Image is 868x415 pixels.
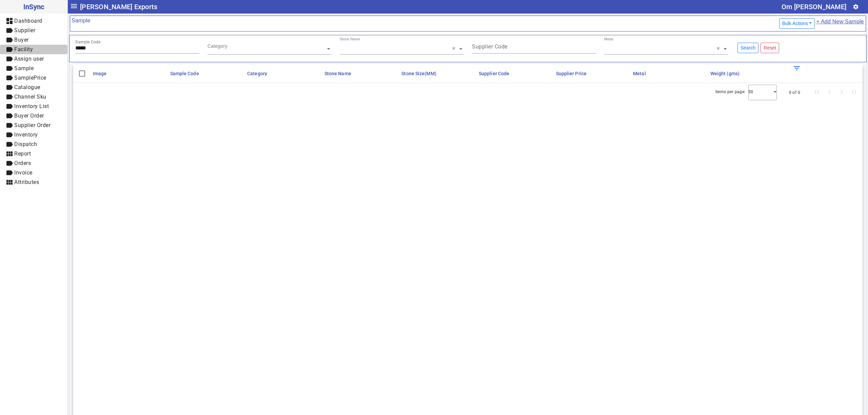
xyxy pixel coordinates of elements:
[80,1,157,12] span: [PERSON_NAME] Exports
[14,56,44,62] span: Assign user
[5,55,14,63] mat-icon: label
[5,102,14,110] mat-icon: label
[75,40,101,44] mat-label: Sample Code
[5,93,14,101] mat-icon: label
[14,18,42,24] span: Dashboard
[14,103,49,109] span: Inventory List
[5,45,14,54] mat-icon: label
[716,45,722,52] span: Clear all
[14,46,33,53] span: Facility
[14,27,35,34] span: Supplier
[853,4,859,10] mat-icon: settings
[14,160,31,166] span: Orders
[14,131,38,138] span: Inventory
[14,150,31,157] span: Report
[247,71,267,76] span: Category
[170,71,199,76] span: Sample Code
[5,36,14,44] mat-icon: label
[5,83,14,91] mat-icon: label
[5,159,14,167] mat-icon: label
[5,178,14,186] mat-icon: view_module
[340,37,360,42] div: Stone Name
[5,26,14,35] mat-icon: label
[324,71,351,76] span: Stone Name
[793,64,801,72] mat-icon: filter_list
[5,1,62,12] span: InSync
[715,88,746,95] div: Items per page:
[93,71,107,76] span: Image
[5,112,14,120] mat-icon: label
[14,179,39,185] span: Attributes
[789,89,800,96] div: 0 of 0
[14,94,46,100] span: Channel Sku
[14,65,34,71] span: Sample
[14,169,33,176] span: Invoice
[5,121,14,129] mat-icon: label
[633,71,646,76] span: Metal
[5,140,14,148] mat-icon: label
[14,112,44,119] span: Buyer Order
[70,2,78,10] mat-icon: menu
[401,71,436,76] span: Stone Size(MM)
[472,43,508,50] mat-label: Supplier Code
[5,17,14,25] mat-icon: dashboard
[70,16,866,32] mat-card-header: Sample
[5,131,14,139] mat-icon: label
[14,37,29,43] span: Buyer
[782,1,846,12] div: Om [PERSON_NAME]
[556,71,587,76] span: Supplier Price
[604,37,613,42] div: Metal
[208,43,228,49] div: Category
[479,71,509,76] span: Supplier Code
[5,64,14,72] mat-icon: label
[5,150,14,158] mat-icon: view_module
[14,84,40,90] span: Catalogue
[5,169,14,177] mat-icon: label
[5,74,14,82] mat-icon: label
[710,71,739,76] span: Weight (gms)
[816,17,864,30] a: + Add New Sample
[14,141,37,147] span: Dispatch
[14,122,51,128] span: Supplier Order
[779,18,815,29] button: Bulk Actions
[14,75,46,81] span: SamplePrice
[737,43,758,53] button: Search
[452,45,458,52] span: Clear all
[761,43,779,53] button: Reset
